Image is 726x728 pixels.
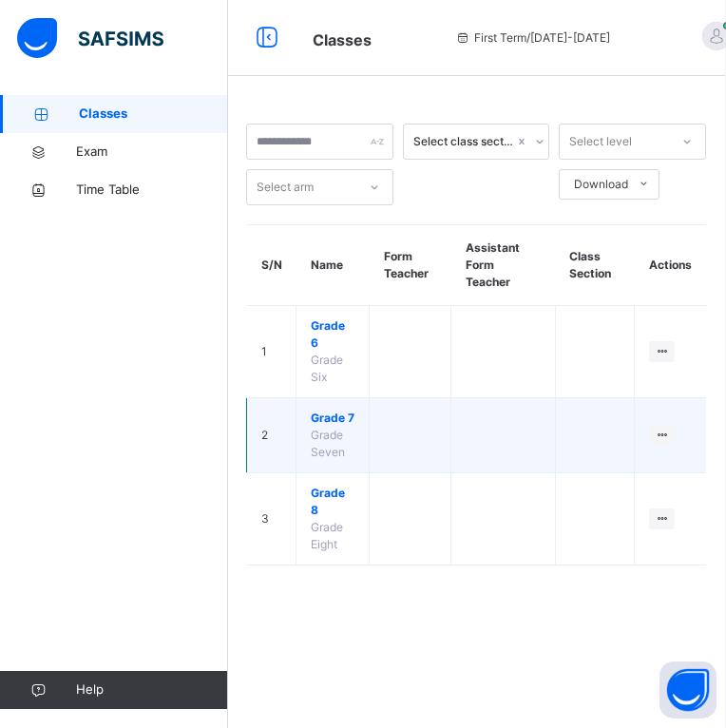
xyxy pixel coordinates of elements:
span: Grade Seven [311,428,345,459]
span: Download [574,176,628,193]
span: Grade 7 [311,410,354,427]
td: 2 [247,398,296,473]
span: Classes [79,105,228,124]
span: Help [76,680,227,699]
span: Grade Six [311,353,343,384]
span: Grade 6 [311,317,354,352]
span: session/term information [455,29,610,47]
span: Exam [76,143,228,162]
th: Class Section [555,225,635,306]
th: Actions [635,225,706,306]
th: S/N [247,225,296,306]
div: Select level [569,124,632,160]
th: Assistant Form Teacher [451,225,556,306]
div: Select class section [413,133,515,150]
span: Grade 8 [311,485,354,519]
td: 3 [247,473,296,565]
span: Time Table [76,181,228,200]
th: Form Teacher [370,225,451,306]
div: Select arm [257,169,314,205]
button: Open asap [659,661,716,718]
td: 1 [247,306,296,398]
span: Grade Eight [311,520,343,551]
img: safsims [17,18,163,58]
span: Classes [313,30,372,49]
th: Name [296,225,370,306]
